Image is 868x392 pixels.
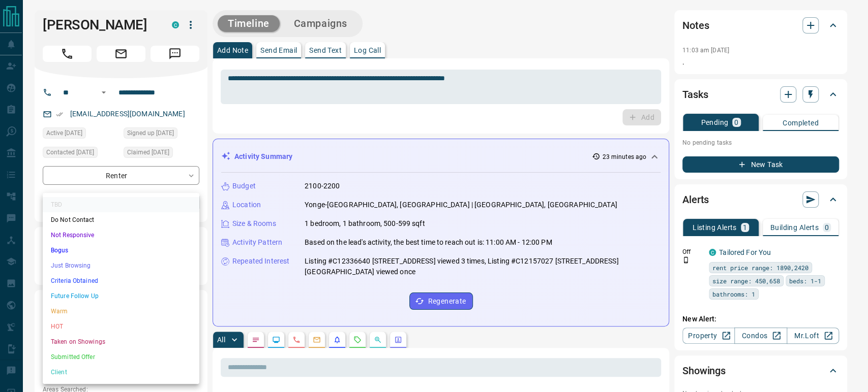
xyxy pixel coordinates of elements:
[43,304,199,319] li: Warm
[43,273,199,288] li: Criteria Obtained
[43,258,199,273] li: Just Browsing
[43,212,199,227] li: Do Not Contact
[43,319,199,334] li: HOT
[43,334,199,349] li: Taken on Showings
[43,227,199,243] li: Not Responsive
[43,365,199,380] li: Client
[43,288,199,304] li: Future Follow Up
[43,349,199,365] li: Submitted Offer
[43,243,199,258] li: Bogus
